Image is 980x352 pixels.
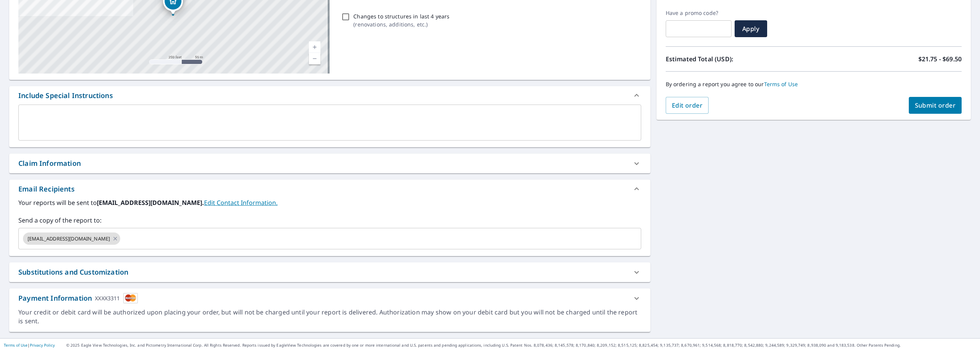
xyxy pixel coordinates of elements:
[18,216,641,225] label: Send a copy of the report to:
[23,232,120,245] div: [EMAIL_ADDRESS][DOMAIN_NAME]
[666,81,962,88] p: By ordering a report you agree to our
[909,97,962,114] button: Submit order
[764,80,798,88] a: Terms of Use
[309,41,320,53] a: Current Level 17, Zoom In
[918,54,962,64] p: $21.75 - $69.50
[95,293,120,303] div: XXXX3311
[666,10,732,16] label: Have a promo code?
[9,180,650,198] div: Email Recipients
[666,54,814,64] p: Estimated Total (USD):
[18,308,641,326] div: Your credit or debit card will be authorized upon placing your order, but will not be charged unt...
[666,97,709,114] button: Edit order
[66,342,976,348] p: © 2025 Eagle View Technologies, Inc. and Pictometry International Corp. All Rights Reserved. Repo...
[23,235,114,242] span: [EMAIL_ADDRESS][DOMAIN_NAME]
[672,101,703,110] span: Edit order
[18,198,641,207] label: Your reports will be sent to
[9,288,650,308] div: Payment InformationXXXX3311cardImage
[9,154,650,173] div: Claim Information
[18,158,81,169] div: Claim Information
[735,20,767,37] button: Apply
[18,293,138,303] div: Payment Information
[309,53,320,64] a: Current Level 17, Zoom Out
[97,198,204,207] b: [EMAIL_ADDRESS][DOMAIN_NAME].
[4,343,55,347] p: |
[741,25,761,33] span: Apply
[18,90,113,101] div: Include Special Instructions
[18,267,128,277] div: Substitutions and Customization
[353,20,449,28] p: ( renovations, additions, etc. )
[9,262,650,282] div: Substitutions and Customization
[9,86,650,105] div: Include Special Instructions
[30,342,55,348] a: Privacy Policy
[123,293,138,303] img: cardImage
[915,101,956,110] span: Submit order
[4,342,28,348] a: Terms of Use
[353,12,449,20] p: Changes to structures in last 4 years
[18,184,75,194] div: Email Recipients
[204,198,278,207] a: EditContactInfo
